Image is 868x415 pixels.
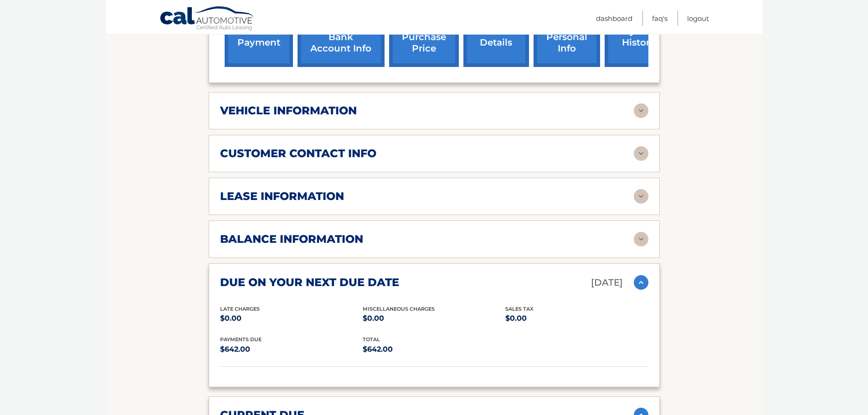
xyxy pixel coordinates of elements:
[634,275,648,290] img: accordion-active.svg
[605,7,673,67] a: payment history
[534,7,600,67] a: update personal info
[505,312,648,325] p: $0.00
[652,11,668,26] a: FAQ's
[363,343,505,356] p: $642.00
[225,7,293,67] a: make a payment
[505,306,534,312] span: Sales Tax
[463,7,529,67] a: account details
[220,276,399,289] h2: due on your next due date
[220,190,344,203] h2: lease information
[220,104,357,118] h2: vehicle information
[159,6,255,32] a: Cal Automotive
[634,189,648,204] img: accordion-rest.svg
[363,306,435,312] span: Miscellaneous Charges
[220,343,363,356] p: $642.00
[634,232,648,246] img: accordion-rest.svg
[634,146,648,161] img: accordion-rest.svg
[220,306,260,312] span: Late Charges
[220,336,262,343] span: Payments Due
[389,7,459,67] a: request purchase price
[687,11,709,26] a: Logout
[298,7,385,67] a: Add/Remove bank account info
[220,312,363,325] p: $0.00
[596,11,632,26] a: Dashboard
[634,103,648,118] img: accordion-rest.svg
[220,232,363,246] h2: balance information
[220,147,376,160] h2: customer contact info
[363,312,505,325] p: $0.00
[363,336,380,343] span: total
[591,275,623,291] p: [DATE]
